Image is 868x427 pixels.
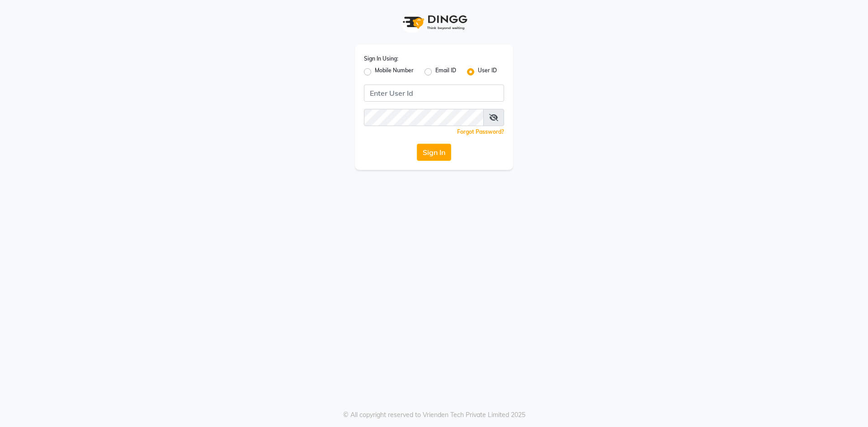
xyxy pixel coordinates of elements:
label: Email ID [435,66,456,77]
img: logo1.svg [398,9,470,36]
button: Sign In [417,144,451,161]
label: Mobile Number [375,66,414,77]
a: Forgot Password? [457,128,504,135]
label: User ID [478,66,497,77]
input: Username [364,84,504,102]
label: Sign In Using: [364,55,398,63]
input: Username [364,109,484,126]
